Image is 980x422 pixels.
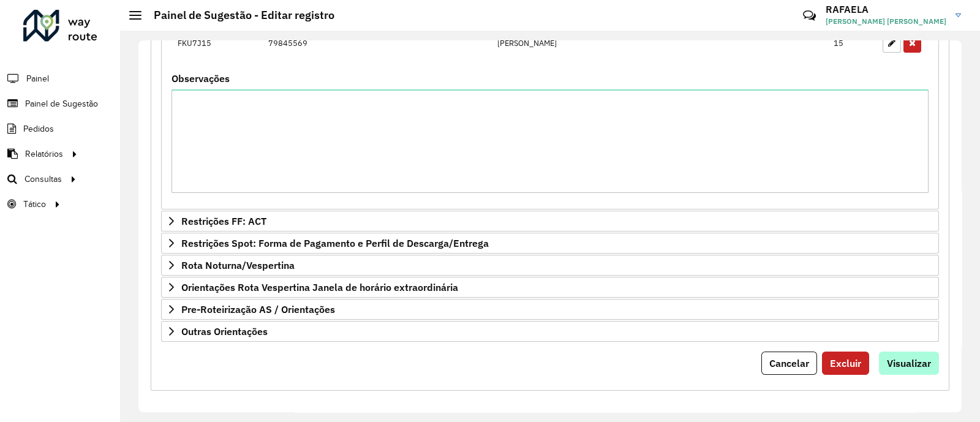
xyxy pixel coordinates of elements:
[171,71,230,86] label: Observações
[262,28,491,59] td: 79845569
[24,173,62,186] span: Consultas
[822,352,869,375] button: Excluir
[26,72,49,85] span: Painel
[181,304,335,314] span: Pre-Roteirização AS / Orientações
[181,260,295,270] span: Rota Noturna/Vespertina
[830,357,861,369] span: Excluir
[161,255,939,276] a: Rota Noturna/Vespertina
[826,4,946,15] h3: RAFAELA
[161,233,939,254] a: Restrições Spot: Forma de Pagamento e Perfil de Descarga/Entrega
[181,282,458,292] span: Orientações Rota Vespertina Janela de horário extraordinária
[181,326,268,336] span: Outras Orientações
[887,357,931,369] span: Visualizar
[879,352,939,375] button: Visualizar
[171,28,262,59] td: FKU7J15
[25,97,98,110] span: Painel de Sugestão
[141,9,334,22] h2: Painel de Sugestão - Editar registro
[161,277,939,298] a: Orientações Rota Vespertina Janela de horário extraordinária
[761,352,817,375] button: Cancelar
[161,299,939,320] a: Pre-Roteirização AS / Orientações
[769,357,809,369] span: Cancelar
[161,211,939,232] a: Restrições FF: ACT
[826,16,946,27] span: [PERSON_NAME] [PERSON_NAME]
[161,321,939,342] a: Outras Orientações
[796,2,823,29] a: Contato Rápido
[827,28,876,59] td: 15
[23,198,46,211] span: Tático
[181,216,266,226] span: Restrições FF: ACT
[181,238,489,248] span: Restrições Spot: Forma de Pagamento e Perfil de Descarga/Entrega
[25,148,63,160] span: Relatórios
[23,122,54,135] span: Pedidos
[491,28,827,59] td: [PERSON_NAME]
